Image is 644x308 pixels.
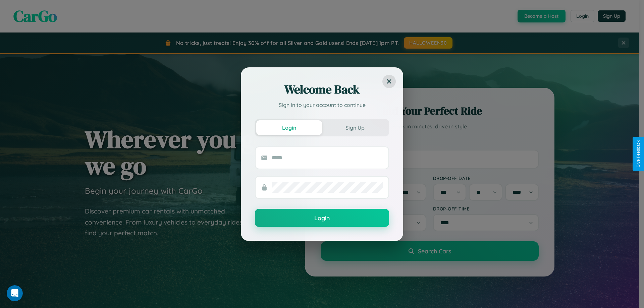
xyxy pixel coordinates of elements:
[255,81,389,98] h2: Welcome Back
[636,140,641,168] div: Give Feedback
[322,120,388,135] button: Sign Up
[7,285,23,301] iframe: Intercom live chat
[256,120,322,135] button: Login
[255,209,389,227] button: Login
[255,101,389,109] p: Sign in to your account to continue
